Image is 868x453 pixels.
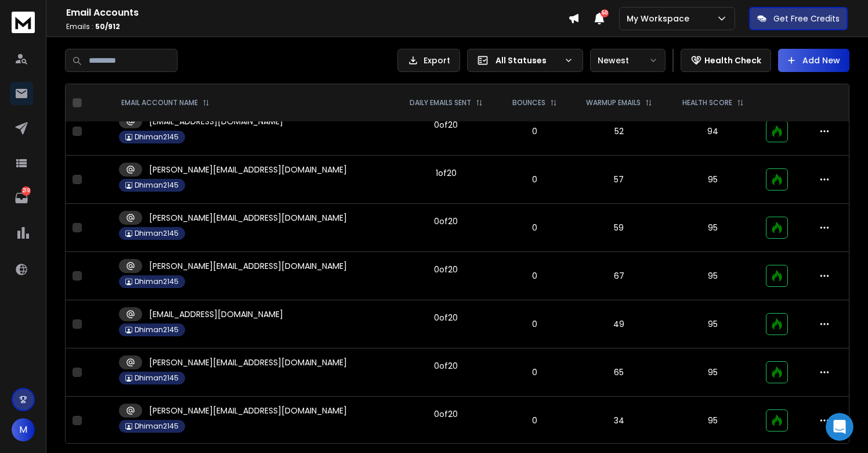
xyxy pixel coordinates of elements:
button: Upload attachment [55,364,64,373]
td: 59 [570,204,667,252]
button: Add New [778,49,849,72]
h1: Box [56,6,73,15]
div: 0 of 20 [434,360,458,372]
p: 0 [505,174,563,185]
p: Dhiman2145 [135,373,179,383]
p: BOUNCES [512,98,545,107]
p: The team can also help [56,15,144,26]
div: Hey [PERSON_NAME], let me check this with my team once and get back to you. [9,78,190,126]
div: what do i need to change ? [103,50,214,62]
img: Profile image for Box [33,6,52,25]
p: [PERSON_NAME][EMAIL_ADDRESS][DOMAIN_NAME] [149,212,347,224]
div: 0 of 20 [434,264,458,275]
div: thanku [176,135,223,160]
button: Home [182,5,204,27]
td: 52 [570,107,667,156]
div: 0 of 20 [434,408,458,420]
div: [PERSON_NAME] • 2h ago [19,328,110,335]
p: WARMUP EMAILS [586,98,641,107]
p: 0 [505,318,563,330]
p: [PERSON_NAME][EMAIL_ADDRESS][DOMAIN_NAME] [149,405,347,416]
p: Get Free Credits [773,13,840,24]
div: 0 of 20 [434,215,458,227]
p: HEALTH SCORE [682,98,732,107]
p: Emails : [66,22,568,31]
button: Export [397,49,460,72]
div: 0 of 20 [434,119,458,131]
iframe: Intercom live chat [826,413,853,441]
div: EMAIL ACCOUNT NAME [121,98,209,107]
p: [PERSON_NAME][EMAIL_ADDRESS][DOMAIN_NAME] [149,164,347,175]
button: go back [8,5,30,27]
p: DAILY EMAILS SENT [410,98,471,107]
td: 34 [570,397,667,445]
p: My Workspace [627,13,694,24]
p: Dhiman2145 [135,132,179,142]
td: 57 [570,156,667,204]
button: M [12,418,35,441]
p: [PERSON_NAME][EMAIL_ADDRESS][DOMAIN_NAME] [149,260,347,272]
span: 50 [601,9,609,17]
button: Get Free Credits [749,7,848,30]
div: Close [204,5,225,26]
textarea: Message… [10,339,222,359]
div: Hey [PERSON_NAME], let me check this with my team once and get back to you. [19,85,181,119]
button: Gif picker [37,364,46,373]
p: 0 [505,125,563,137]
img: logo [12,12,35,33]
div: thanku [186,142,214,153]
div: Mangat says… [9,43,223,78]
p: [EMAIL_ADDRESS][DOMAIN_NAME] [149,308,283,320]
td: 95 [667,300,759,348]
div: 0 of 20 [434,312,458,323]
div: what do i need to change ? [94,43,223,69]
p: Dhiman2145 [135,181,179,190]
button: Newest [590,49,666,72]
a: 219 [10,186,33,210]
p: 0 [505,366,563,378]
td: 65 [570,348,667,397]
p: Dhiman2145 [135,422,179,431]
div: Mangat says… [9,135,223,170]
h1: Email Accounts [66,6,568,20]
td: 95 [667,348,759,397]
p: 0 [505,270,563,282]
td: 49 [570,300,667,348]
td: 94 [667,107,759,156]
button: Send a message… [199,359,218,378]
td: 95 [667,252,759,300]
p: 0 [505,415,563,426]
div: Lakshita says… [9,170,223,347]
div: Hey [PERSON_NAME], the white labeled workspace is working now. The technical team reconnected and... [19,177,181,233]
p: 219 [21,186,31,196]
p: Dhiman2145 [135,229,179,238]
p: Dhiman2145 [135,277,179,286]
div: Hey [PERSON_NAME], the white labeled workspace is working now. The technical team reconnected and... [9,170,190,326]
td: 67 [570,252,667,300]
p: 0 [505,222,563,233]
p: Dhiman2145 [135,325,179,335]
div: Lakshita says… [9,78,223,135]
p: Health Check [704,55,761,66]
td: 95 [667,156,759,204]
button: Emoji picker [18,364,27,373]
td: 95 [667,204,759,252]
span: 50 / 912 [95,21,120,31]
td: 95 [667,397,759,445]
button: Health Check [681,49,771,72]
p: [PERSON_NAME][EMAIL_ADDRESS][DOMAIN_NAME] [149,357,347,368]
div: 1 of 20 [436,167,457,179]
p: All Statuses [496,55,559,66]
